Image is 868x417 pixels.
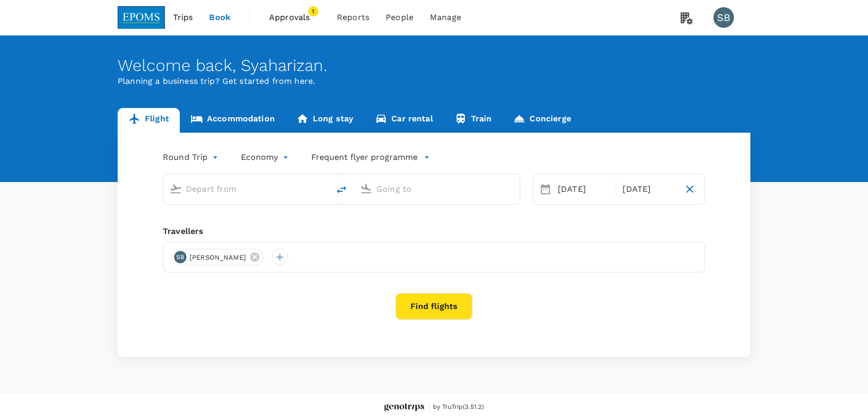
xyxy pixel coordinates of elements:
[241,149,291,166] div: Economy
[337,11,369,24] span: Reports
[322,188,324,190] button: Open
[364,108,444,133] a: Car rental
[209,11,231,24] span: Book
[618,179,678,200] div: [DATE]
[118,6,165,29] img: EPOMS SDN BHD
[329,177,354,202] button: delete
[502,108,581,133] a: Concierge
[376,181,498,197] input: Going to
[174,251,186,263] div: SB
[269,11,320,24] span: Approvals
[163,225,705,238] div: Travellers
[386,11,413,24] span: People
[183,252,252,263] span: [PERSON_NAME]
[430,11,461,24] span: Manage
[713,7,734,28] div: SB
[311,151,430,164] button: Frequent flyer programme
[308,6,318,16] span: 1
[395,293,473,320] button: Find flights
[118,75,750,87] p: Planning a business trip? Get started from here.
[513,188,515,190] button: Open
[186,181,308,197] input: Depart from
[180,108,286,133] a: Accommodation
[444,108,503,133] a: Train
[172,249,263,265] div: SB[PERSON_NAME]
[554,179,614,200] div: [DATE]
[173,11,193,24] span: Trips
[163,149,220,166] div: Round Trip
[311,151,418,164] p: Frequent flyer programme
[118,56,750,75] div: Welcome back , Syaharizan .
[433,402,484,412] span: by TruTrip ( 3.51.2 )
[384,404,424,411] img: Genotrips - EPOMS
[286,108,364,133] a: Long stay
[118,108,180,133] a: Flight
